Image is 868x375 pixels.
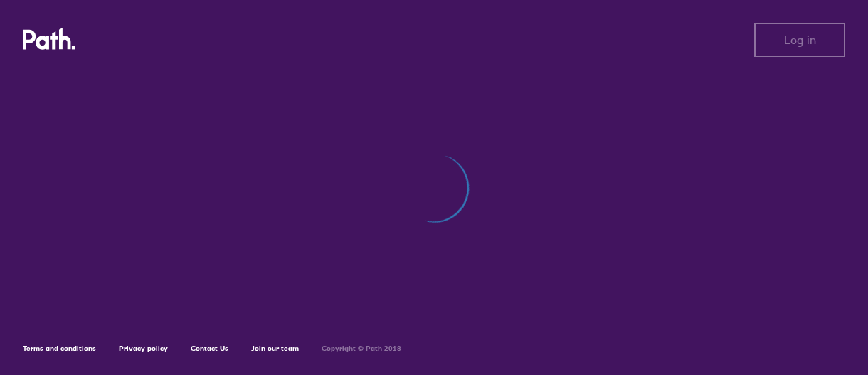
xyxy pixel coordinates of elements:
[119,344,168,353] a: Privacy policy
[784,33,816,46] span: Log in
[23,344,96,353] a: Terms and conditions
[322,344,401,353] h6: Copyright © Path 2018
[251,344,299,353] a: Join our team
[191,344,228,353] a: Contact Us
[754,23,845,57] button: Log in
